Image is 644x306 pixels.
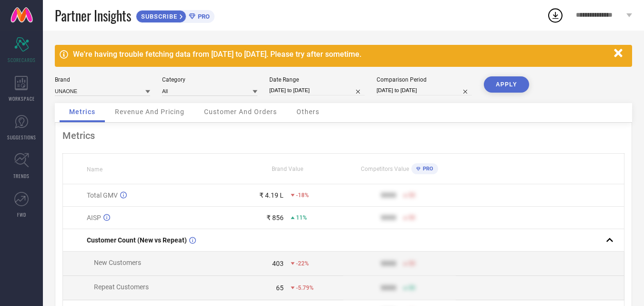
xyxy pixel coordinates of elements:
span: WORKSPACE [9,95,35,102]
div: 9999 [381,260,396,267]
span: Competitors Value [361,166,409,172]
span: -18% [296,192,309,199]
span: Customer And Orders [204,108,277,116]
input: Select date range [269,85,365,95]
div: Category [162,76,257,83]
span: PRO [420,166,433,172]
div: We're having trouble fetching data from [DATE] to [DATE]. Please try after sometime. [73,50,609,59]
span: Repeat Customers [94,283,149,291]
span: 50 [409,260,415,267]
button: APPLY [484,76,529,93]
div: 9999 [381,214,396,222]
input: Select comparison period [377,85,472,95]
span: -22% [296,260,309,267]
span: Brand Value [272,166,303,172]
span: New Customers [94,259,141,266]
span: TRENDS [13,172,30,179]
span: SUGGESTIONS [7,134,36,141]
span: AISP [87,214,101,222]
span: Others [296,108,319,116]
div: ₹ 4.19 L [259,191,284,199]
div: Comparison Period [377,76,472,83]
span: Partner Insights [55,6,131,25]
span: FWD [17,211,26,218]
span: 11% [296,214,307,221]
div: Brand [55,76,150,83]
span: -5.79% [296,285,314,291]
div: 403 [272,260,284,267]
span: PRO [195,13,210,20]
div: Metrics [62,130,624,141]
div: 9999 [381,191,396,199]
span: Customer Count (New vs Repeat) [87,236,187,244]
div: ₹ 856 [266,214,284,222]
span: Name [87,166,102,173]
span: Metrics [69,108,95,116]
span: 50 [409,214,415,221]
span: SCORECARDS [8,56,36,63]
span: SUBSCRIBE [136,13,180,20]
span: Revenue And Pricing [115,108,184,116]
a: SUBSCRIBEPRO [136,8,215,23]
div: 65 [276,284,284,292]
div: 9999 [381,284,396,292]
span: 50 [409,285,415,291]
span: 50 [409,192,415,199]
div: Open download list [547,7,564,24]
div: Date Range [269,76,365,83]
span: Total GMV [87,191,118,199]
